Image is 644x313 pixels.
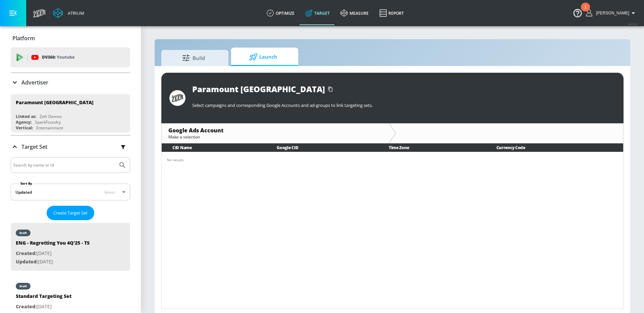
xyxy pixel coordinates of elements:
p: Select campaigns and corresponding Google Accounts and ad-groups to link targeting sets. [192,102,615,108]
input: Search by name or Id [13,161,115,170]
div: DV360: Youtube [11,47,130,67]
div: No results [167,158,618,163]
div: Platform [11,29,130,48]
th: Currency Code [486,143,623,152]
div: Target Set [11,136,130,158]
a: optimize [261,1,300,25]
div: Zefr Demos [40,114,62,119]
span: v 4.25.4 [628,22,637,26]
button: [PERSON_NAME] [586,9,637,17]
div: Paramount [GEOGRAPHIC_DATA] [16,99,94,106]
div: draft [19,285,27,288]
div: 1 [584,7,587,16]
div: Linked as: [16,114,36,119]
div: Paramount [GEOGRAPHIC_DATA]Linked as:Zefr DemosAgency:SparkFoundryVertical:Entertainment [11,94,130,132]
div: Make a selection [168,134,382,140]
p: DV360: [42,54,74,61]
div: Standard Targeting Set [16,293,71,303]
div: Atrium [65,10,84,16]
span: latest [104,189,115,195]
span: Build [168,50,219,66]
div: Advertiser [11,73,130,92]
div: draftENG - Regretting You 4Q'25 - TSCreated:[DATE]Updated:[DATE] [11,223,130,271]
span: Created: [16,303,37,310]
label: Sort By [19,181,34,186]
span: Create Target Set [53,209,88,217]
th: Time Zone [378,143,486,152]
div: Entertainment [36,125,63,131]
p: Advertiser [21,79,48,86]
p: [DATE] [16,303,71,311]
button: Create Target Set [47,206,94,220]
span: Launch [238,49,289,65]
span: Created: [16,250,37,256]
p: [DATE] [16,258,90,266]
div: Updated [15,189,32,195]
div: Google Ads AccountMake a selection [162,123,389,143]
span: Updated: [16,258,38,265]
a: Atrium [53,8,84,18]
p: [DATE] [16,249,90,258]
p: Target Set [21,143,47,150]
div: Paramount [GEOGRAPHIC_DATA] [192,83,325,95]
div: SparkFoundry [35,119,61,125]
a: Report [374,1,409,25]
p: Youtube [57,54,74,61]
span: login as: anthony.rios@zefr.com [593,11,629,15]
th: Google CID [266,143,378,152]
button: Open Resource Center, 1 new notification [568,3,587,22]
a: measure [335,1,374,25]
div: Google Ads Account [168,127,382,134]
th: CID Name [162,143,266,152]
div: draft [19,231,27,235]
div: ENG - Regretting You 4Q'25 - TS [16,240,90,249]
p: Platform [12,35,35,42]
a: Target [300,1,335,25]
div: Agency: [16,119,32,125]
div: Vertical: [16,125,33,131]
